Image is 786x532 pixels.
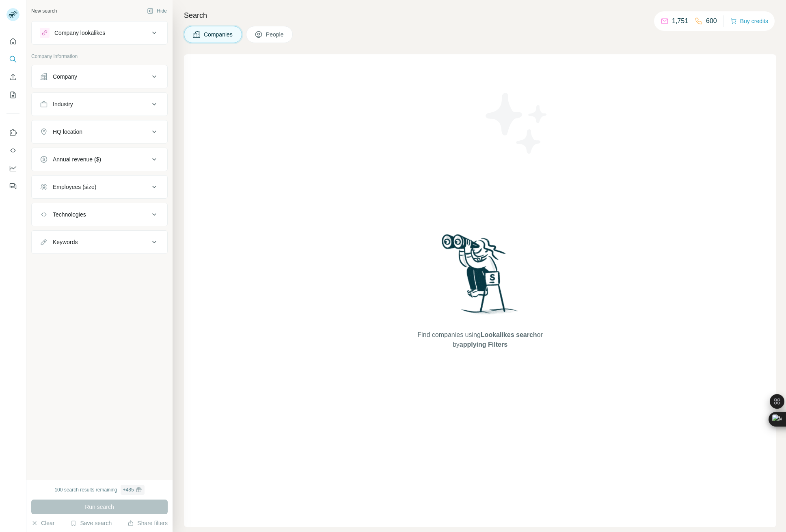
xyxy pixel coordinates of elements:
[54,29,105,37] div: Company lookalikes
[706,16,717,26] p: 600
[31,519,54,527] button: Clear
[730,15,768,27] button: Buy credits
[480,87,553,160] img: Surfe Illustration - Stars
[6,161,19,176] button: Dashboard
[6,52,19,66] button: Search
[141,5,173,17] button: Hide
[204,30,233,39] span: Companies
[53,73,77,81] div: Company
[53,210,86,219] div: Technologies
[31,7,57,15] div: New search
[184,10,776,21] h4: Search
[460,341,507,348] span: applying Filters
[672,16,688,26] p: 1,751
[127,519,168,527] button: Share filters
[70,519,112,527] button: Save search
[438,232,523,322] img: Surfe Illustration - Woman searching with binoculars
[53,183,96,191] div: Employees (size)
[32,150,167,169] button: Annual revenue ($)
[481,331,537,338] span: Lookalikes search
[266,30,285,39] span: People
[53,238,78,246] div: Keywords
[53,155,101,163] div: Annual revenue ($)
[32,94,167,114] button: Industry
[6,70,19,84] button: Enrich CSV
[6,143,19,158] button: Use Surfe API
[32,23,167,43] button: Company lookalikes
[32,205,167,224] button: Technologies
[53,128,82,136] div: HQ location
[32,67,167,86] button: Company
[6,125,19,140] button: Use Surfe on LinkedIn
[6,34,19,49] button: Quick start
[6,88,19,102] button: My lists
[31,53,168,60] p: Company information
[32,177,167,197] button: Employees (size)
[6,179,19,193] button: Feedback
[54,485,144,495] div: 100 search results remaining
[53,100,73,108] div: Industry
[32,122,167,142] button: HQ location
[32,232,167,252] button: Keywords
[123,486,134,493] div: + 485
[415,330,545,350] span: Find companies using or by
